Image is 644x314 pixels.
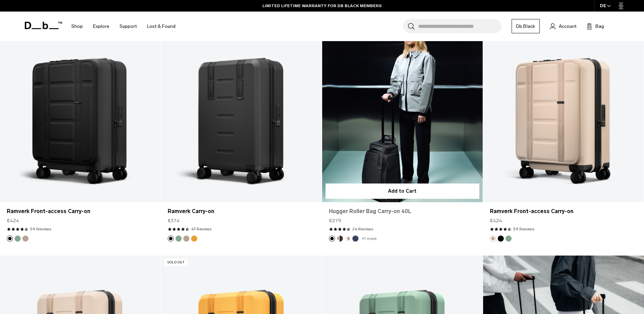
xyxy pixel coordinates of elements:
p: Sold Out [164,259,187,266]
a: Hugger Roller Bag Carry-on 40L [329,207,476,215]
button: Cappuccino [337,235,343,242]
button: Black Out [168,235,174,242]
a: Shop [71,14,83,38]
nav: Main Navigation [66,12,181,41]
a: Ramverk Front-access Carry-on [490,207,637,215]
button: Green Ray [15,235,21,242]
button: Parhelion Orange [191,235,197,242]
span: Account [559,23,576,30]
button: Green Ray [505,235,512,242]
a: Ramverk Front-access Carry-on [483,24,644,203]
button: Fogbow Beige [183,235,189,242]
span: €374 [168,217,180,224]
button: Fogbow Beige [490,235,496,242]
span: Bag [595,23,604,30]
button: Add to Cart [326,184,479,199]
a: 59 reviews [513,226,534,232]
a: +1 more [362,236,376,241]
button: Green Ray [176,235,182,242]
button: Black Out [7,235,13,242]
span: €279 [329,217,341,224]
a: Hugger Roller Bag Carry-on 40L [322,24,483,203]
a: Ramverk Carry-on [161,24,321,203]
a: 24 reviews [352,226,373,232]
button: Blue Hour [352,235,358,242]
button: Black Out [498,235,504,242]
a: Explore [93,14,109,38]
button: Fogbow Beige [22,235,29,242]
button: Black Out [329,235,335,242]
a: Support [119,14,137,38]
span: €424 [490,217,502,224]
a: Db Black [512,19,540,33]
span: €424 [7,217,19,224]
a: LIMITED LIFETIME WARRANTY FOR DB BLACK MEMBERS [262,3,382,9]
button: Bag [587,22,604,30]
a: Ramverk Carry-on [168,207,315,215]
a: 59 reviews [30,226,51,232]
a: Lost & Found [147,14,176,38]
a: Account [550,22,576,30]
a: 47 reviews [191,226,211,232]
button: Oatmilk [345,235,351,242]
a: Ramverk Front-access Carry-on [7,207,154,215]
